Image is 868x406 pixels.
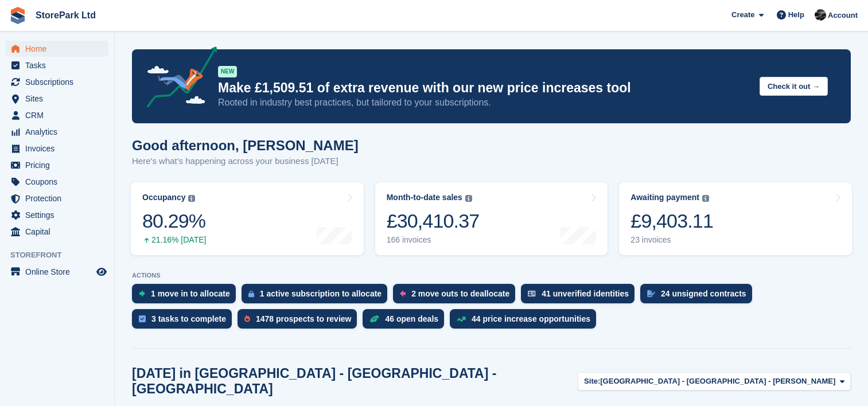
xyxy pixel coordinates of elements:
[10,249,114,261] span: Storefront
[375,182,608,255] a: Month-to-date sales £30,410.37 166 invoices
[6,41,108,57] a: menu
[584,376,600,387] span: Site:
[6,190,108,206] a: menu
[465,195,472,202] img: icon-info-grey-7440780725fd019a000dd9b08b2336e03edf1995a4989e88bcd33f0948082b44.svg
[387,209,480,233] div: £30,410.37
[457,317,466,322] img: price_increase_opportunities-93ffe204e8149a01c8c9dc8f82e8f89637d9d84a8eef4429ea346261dce0b2c0.svg
[25,107,94,123] span: CRM
[6,140,108,157] a: menu
[6,174,108,190] a: menu
[387,193,462,202] div: Month-to-date sales
[828,10,858,21] span: Account
[242,284,393,309] a: 1 active subscription to allocate
[131,182,364,255] a: Occupancy 80.29% 21.16% [DATE]
[248,290,254,298] img: active_subscription_to_allocate_icon-d502201f5373d7db506a760aba3b589e785aa758c864c3986d89f69b8ff3...
[400,290,406,297] img: move_outs_to_deallocate_icon-f764333ba52eb49d3ac5e1228854f67142a1ed5810a6f6cc68b1a99e826820c5.svg
[630,209,713,233] div: £9,403.11
[218,80,750,96] p: Make £1,509.51 of extra revenue with our new price increases tool
[661,289,746,298] div: 24 unsigned contracts
[142,209,206,233] div: 80.29%
[25,91,94,107] span: Sites
[702,195,709,202] img: icon-info-grey-7440780725fd019a000dd9b08b2336e03edf1995a4989e88bcd33f0948082b44.svg
[578,372,851,391] button: Site: [GEOGRAPHIC_DATA] - [GEOGRAPHIC_DATA] - [PERSON_NAME]
[411,289,509,298] div: 2 move outs to deallocate
[95,265,108,279] a: Preview store
[393,284,521,309] a: 2 move outs to deallocate
[528,290,536,297] img: verify_identity-adf6edd0f0f0b5bbfe63781bf79b02c33cf7c696d77639b501bdc392416b5a36.svg
[132,284,242,309] a: 1 move in to allocate
[731,9,754,21] span: Create
[25,41,94,57] span: Home
[385,314,438,323] div: 46 open deals
[647,290,655,297] img: contract_signature_icon-13c848040528278c33f63329250d36e43548de30e8caae1d1a13099fd9432cc5.svg
[256,314,352,323] div: 1478 prospects to review
[542,289,629,298] div: 41 unverified identities
[630,235,713,245] div: 23 invoices
[260,289,382,298] div: 1 active subscription to allocate
[25,57,94,73] span: Tasks
[132,272,851,279] p: ACTIONS
[25,124,94,140] span: Analytics
[25,264,94,280] span: Online Store
[6,107,108,123] a: menu
[6,57,108,73] a: menu
[600,376,835,387] span: [GEOGRAPHIC_DATA] - [GEOGRAPHIC_DATA] - [PERSON_NAME]
[6,157,108,173] a: menu
[188,195,195,202] img: icon-info-grey-7440780725fd019a000dd9b08b2336e03edf1995a4989e88bcd33f0948082b44.svg
[619,182,852,255] a: Awaiting payment £9,403.11 23 invoices
[521,284,640,309] a: 41 unverified identities
[139,290,145,297] img: move_ins_to_allocate_icon-fdf77a2bb77ea45bf5b3d319d69a93e2d87916cf1d5bf7949dd705db3b84f3ca.svg
[238,309,363,334] a: 1478 prospects to review
[132,309,238,334] a: 3 tasks to complete
[6,74,108,90] a: menu
[363,309,450,334] a: 46 open deals
[139,315,146,322] img: task-75834270c22a3079a89374b754ae025e5fb1db73e45f91037f5363f120a921f8.svg
[132,155,359,168] p: Here's what's happening across your business [DATE]
[369,315,379,323] img: deal-1b604bf984904fb50ccaf53a9ad4b4a5d6e5aea283cecdc64d6e3604feb123c2.svg
[218,96,750,109] p: Rooted in industry best practices, but tailored to your subscriptions.
[6,91,108,107] a: menu
[142,193,185,202] div: Occupancy
[244,315,250,322] img: prospect-51fa495bee0391a8d652442698ab0144808aea92771e9ea1ae160a38d050c398.svg
[132,138,359,153] h1: Good afternoon, [PERSON_NAME]
[151,314,226,323] div: 3 tasks to complete
[6,124,108,140] a: menu
[142,235,206,245] div: 21.16% [DATE]
[6,207,108,223] a: menu
[25,207,94,223] span: Settings
[25,190,94,206] span: Protection
[151,289,230,298] div: 1 move in to allocate
[132,366,578,397] h2: [DATE] in [GEOGRAPHIC_DATA] - [GEOGRAPHIC_DATA] - [GEOGRAPHIC_DATA]
[815,9,826,21] img: Ryan Mulcahy
[640,284,758,309] a: 24 unsigned contracts
[6,264,108,280] a: menu
[788,9,804,21] span: Help
[218,66,237,77] div: NEW
[630,193,699,202] div: Awaiting payment
[6,224,108,240] a: menu
[25,157,94,173] span: Pricing
[760,77,828,96] button: Check it out →
[450,309,602,334] a: 44 price increase opportunities
[25,74,94,90] span: Subscriptions
[9,7,26,24] img: stora-icon-8386f47178a22dfd0bd8f6a31ec36ba5ce8667c1dd55bd0f319d3a0aa187defe.svg
[31,6,100,25] a: StorePark Ltd
[137,46,217,112] img: price-adjustments-announcement-icon-8257ccfd72463d97f412b2fc003d46551f7dbcb40ab6d574587a9cd5c0d94...
[25,224,94,240] span: Capital
[25,174,94,190] span: Coupons
[25,140,94,157] span: Invoices
[472,314,590,323] div: 44 price increase opportunities
[387,235,480,245] div: 166 invoices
